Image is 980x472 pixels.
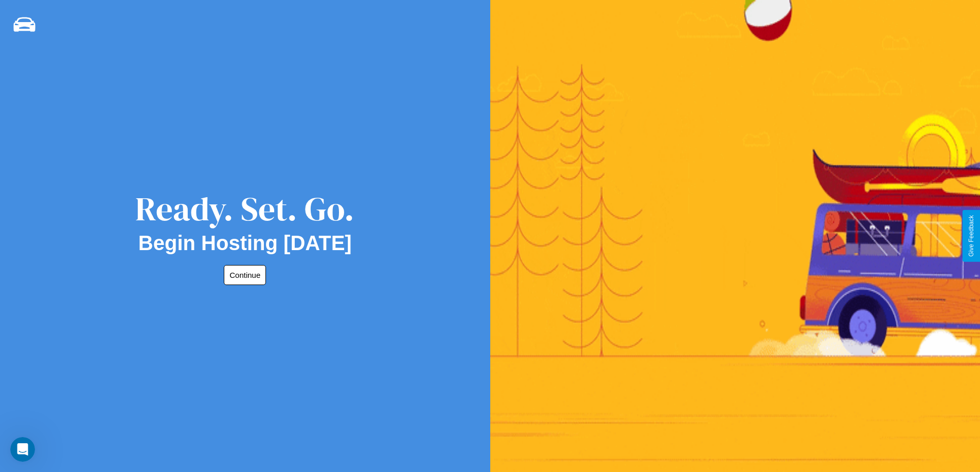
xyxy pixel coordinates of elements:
[968,215,975,257] div: Give Feedback
[224,265,266,285] button: Continue
[10,437,35,462] iframe: Intercom live chat
[135,186,354,232] div: Ready. Set. Go.
[138,232,352,255] h2: Begin Hosting [DATE]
